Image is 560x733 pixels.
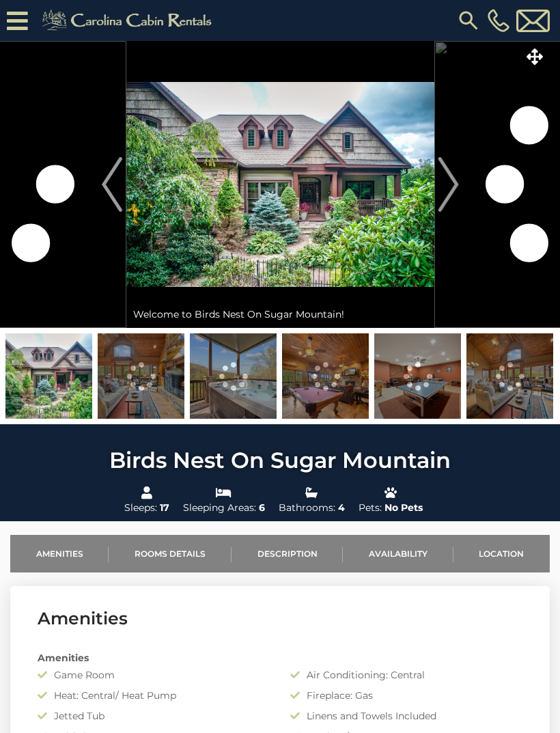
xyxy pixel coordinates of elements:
[484,9,513,32] a: [PHONE_NUMBER]
[280,668,533,682] div: Air Conditioning: Central
[5,333,92,419] img: 168440338
[126,301,434,328] div: Welcome to Birds Nest On Sugar Mountain!
[27,651,533,665] div: Amenities
[98,333,184,419] img: 168603401
[27,709,280,723] div: Jetted Tub
[280,709,533,723] div: Linens and Towels Included
[456,8,481,33] img: search-regular.svg
[10,535,109,572] a: Amenities
[453,535,550,572] a: Location
[280,689,533,702] div: Fireplace: Gas
[190,333,277,419] img: 168603393
[434,41,462,328] button: Next
[109,535,231,572] a: Rooms Details
[466,333,553,419] img: 168603400
[38,607,522,631] h3: Amenities
[27,668,280,682] div: Game Room
[343,535,453,572] a: Availability
[27,689,280,702] div: Heat: Central/ Heat Pump
[374,333,461,419] img: 168603377
[35,7,223,34] img: Khaki-logo.png
[438,157,458,212] img: arrow
[98,41,126,328] button: Previous
[232,535,343,572] a: Description
[102,157,122,212] img: arrow
[282,333,369,419] img: 168603370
